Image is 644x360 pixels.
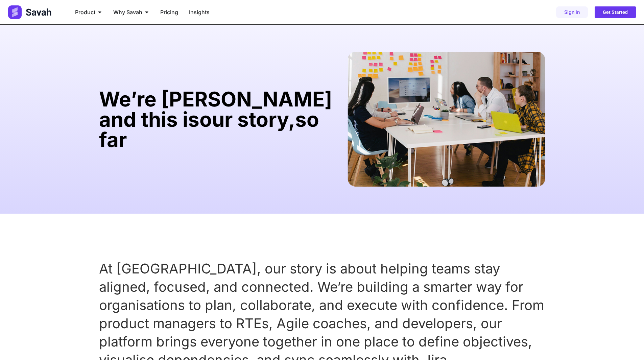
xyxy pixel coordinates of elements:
a: Insights [189,8,210,16]
nav: Menu [70,5,412,19]
a: Pricing [160,8,178,16]
span: Why Savah [113,8,142,16]
h1: We’re [PERSON_NAME] and this is so far [99,89,341,150]
div: Menu Toggle [70,5,412,19]
span: Product [75,8,95,16]
span: Get Started [603,10,628,15]
iframe: Chat Widget [610,328,644,360]
a: Get Started [595,6,636,18]
a: Sign in [556,6,588,18]
span: Sign in [564,10,580,15]
span: our story, [199,107,295,131]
